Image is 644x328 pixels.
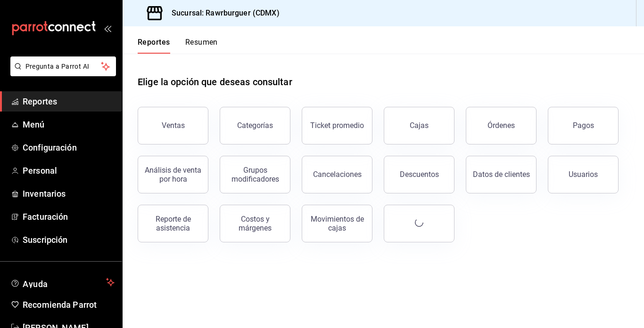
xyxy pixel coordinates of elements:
button: Grupos modificadores [220,156,290,193]
div: Grupos modificadores [226,166,284,184]
button: Usuarios [548,156,619,193]
span: Pregunta a Parrot AI [25,62,101,72]
div: Ticket promedio [310,121,364,130]
span: Configuración [23,141,115,154]
div: Cajas [410,121,429,130]
button: Ventas [138,107,208,144]
button: Reporte de asistencia [138,205,208,242]
button: Órdenes [466,107,537,144]
button: Pregunta a Parrot AI [10,56,116,76]
a: Pregunta a Parrot AI [7,68,116,78]
div: Costos y márgenes [226,215,284,232]
div: Pagos [573,121,594,130]
button: Datos de clientes [466,156,537,193]
div: Cancelaciones [313,170,362,179]
span: Menú [23,118,115,131]
button: Descuentos [384,156,454,193]
div: Datos de clientes [473,170,530,179]
div: Categorías [237,121,273,130]
div: Ventas [162,121,185,130]
span: Reportes [23,95,115,108]
div: Análisis de venta por hora [144,166,202,184]
span: Personal [23,164,115,177]
button: Costos y márgenes [220,205,290,242]
div: Movimientos de cajas [308,215,366,232]
button: Cancelaciones [302,156,372,193]
button: Ticket promedio [302,107,372,144]
button: Movimientos de cajas [302,205,372,242]
button: Pagos [548,107,619,144]
div: Órdenes [487,121,515,130]
div: Reporte de asistencia [144,215,202,232]
span: Facturación [23,210,115,223]
button: open_drawer_menu [104,24,111,32]
span: Inventarios [23,187,115,200]
span: Ayuda [23,277,102,288]
button: Cajas [384,107,454,144]
span: Recomienda Parrot [23,298,115,311]
button: Análisis de venta por hora [138,156,208,193]
div: Usuarios [569,170,598,179]
button: Reportes [138,38,170,54]
button: Resumen [185,38,218,54]
div: Descuentos [400,170,439,179]
h1: Elige la opción que deseas consultar [138,75,292,89]
span: Suscripción [23,233,115,246]
h3: Sucursal: Rawrburguer (CDMX) [164,8,280,19]
div: navigation tabs [138,38,218,54]
button: Categorías [220,107,290,144]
